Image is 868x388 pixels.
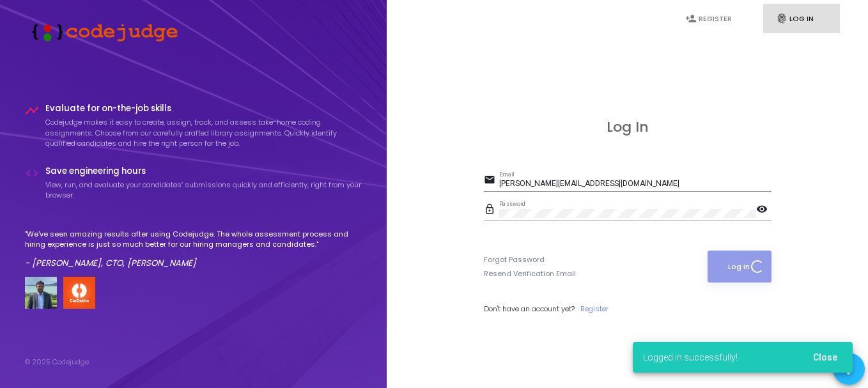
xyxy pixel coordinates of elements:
img: user image [25,277,57,309]
h3: Log In [484,119,771,136]
div: © 2025 Codejudge [25,357,89,368]
span: Close [813,352,837,362]
a: Register [580,304,608,314]
a: Forgot Password [484,254,545,265]
a: Resend Verification Email [484,268,576,279]
a: person_addRegister [672,4,749,34]
button: Log In [708,251,771,283]
p: Codejudge makes it easy to create, assign, track, and assess take-home coding assignments. Choose... [45,117,362,149]
button: Close [803,346,848,369]
span: Logged in successfully! [643,351,738,364]
em: - [PERSON_NAME], CTO, [PERSON_NAME] [25,257,196,269]
p: View, run, and evaluate your candidates’ submissions quickly and efficiently, right from your bro... [45,180,362,201]
mat-icon: visibility [756,203,771,218]
i: fingerprint [776,13,787,24]
mat-icon: lock_outline [484,203,499,218]
img: company-logo [63,277,95,309]
i: timeline [25,104,39,118]
span: Don't have an account yet? [484,304,575,314]
h4: Save engineering hours [45,166,362,176]
mat-icon: email [484,173,499,189]
i: code [25,166,39,180]
input: Email [499,180,771,189]
p: "We've seen amazing results after using Codejudge. The whole assessment process and hiring experi... [25,229,362,250]
a: fingerprintLog In [763,4,840,34]
i: person_add [685,13,697,24]
h4: Evaluate for on-the-job skills [45,104,362,114]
